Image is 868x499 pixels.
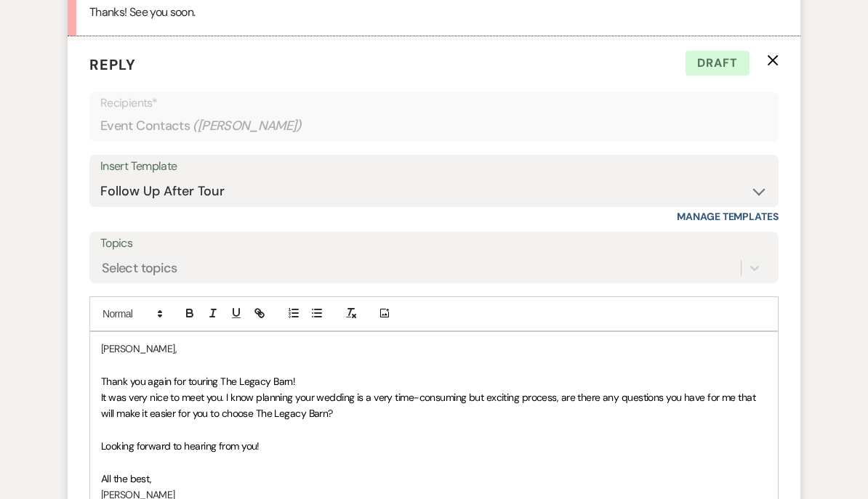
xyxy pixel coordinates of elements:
span: Thank you again for touring The Legacy Barn! [101,375,295,388]
label: Topics [100,233,768,254]
span: Draft [686,51,750,76]
a: Manage Templates [677,210,779,223]
p: [PERSON_NAME], [101,341,767,357]
div: Event Contacts [100,112,768,140]
span: Looking forward to hearing from you! [101,439,260,453]
span: Reply [89,55,136,74]
div: Thanks! See you soon. [89,3,779,22]
span: All the best, [101,472,152,485]
span: It was very nice to meet you. I know planning your wedding is a very time-consuming but exciting ... [101,391,758,420]
p: Recipients* [100,94,768,113]
div: Insert Template [100,156,768,177]
div: Select topics [102,258,177,277]
span: ( [PERSON_NAME] ) [193,116,302,136]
